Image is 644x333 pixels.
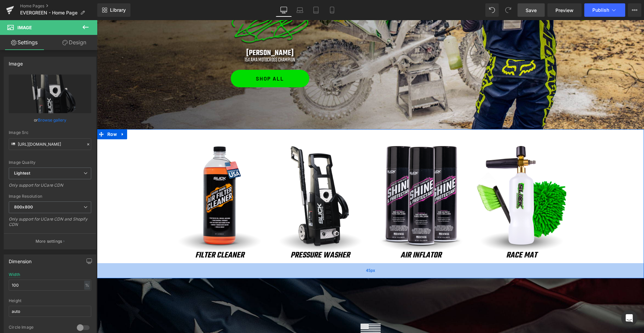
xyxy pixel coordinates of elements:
div: Only support for UCare CDN and Shopify CDN [9,217,91,232]
i: FILTER CLEANER [98,229,147,241]
a: Desktop [276,3,292,17]
div: Image Quality [9,160,91,165]
div: Circle Image [9,325,70,332]
a: Home Pages [20,3,97,9]
div: Image Src [9,130,91,135]
i: PRESSURE WASHER [194,229,253,241]
i: AIR INFLATOR [304,229,344,241]
b: Lightest [14,171,30,176]
input: Link [9,138,91,150]
a: Preview [547,3,582,17]
p: More settings [36,238,62,244]
span: Save [526,7,537,14]
div: Only support for UCare CDN [9,183,91,192]
a: Mobile [324,3,340,17]
span: Row [9,109,21,119]
a: Tablet [308,3,324,17]
a: SHOP ALL [134,50,212,67]
button: More [628,3,641,17]
div: Height [9,298,91,303]
div: or [9,116,91,124]
span: Publish [592,7,609,13]
input: auto [9,306,91,317]
a: Browse gallery [38,114,66,126]
a: Laptop [292,3,308,17]
b: 800x800 [14,204,33,209]
span: Preview [555,7,574,14]
i: RACE MAT [409,229,440,241]
div: Open Intercom Messenger [621,310,637,326]
h1: 15x AMA Motocross Champion [72,37,274,43]
a: Expand / Collapse [21,109,30,119]
span: Image [17,25,32,30]
div: Image Resolution [9,194,91,199]
div: Image [9,57,23,66]
a: New Library [97,3,130,17]
div: Dimension [9,255,32,264]
div: % [84,281,90,290]
button: Redo [501,3,515,17]
span: EVERGREEN - Home Page [20,10,77,15]
a: Design [50,35,99,50]
span: Library [110,7,126,13]
div: Width [9,272,20,277]
button: More settings [4,233,96,249]
span: SHOP ALL [159,50,187,67]
button: Undo [485,3,499,17]
h1: [PERSON_NAME] [72,30,274,37]
input: auto [9,280,91,291]
button: Publish [584,3,625,17]
span: 45px [269,247,278,254]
